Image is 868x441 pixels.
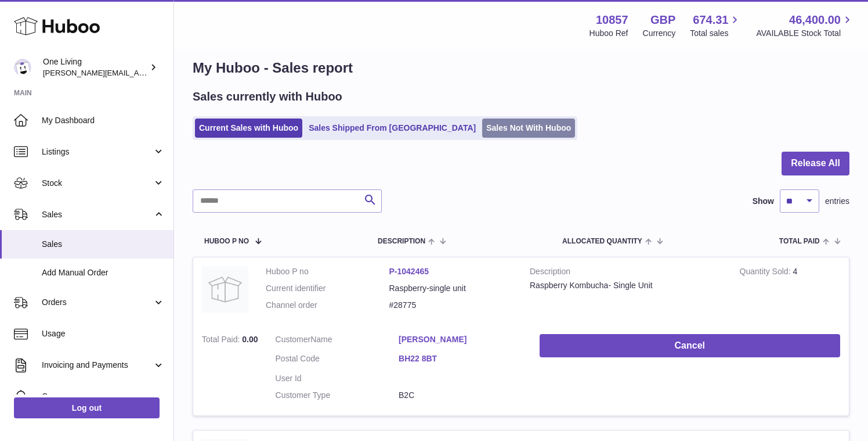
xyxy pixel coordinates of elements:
span: AVAILABLE Stock Total [756,28,854,39]
span: Huboo P no [204,238,249,245]
span: 674.31 [693,12,728,28]
span: Stock [42,178,153,189]
a: P-1042465 [389,267,429,276]
span: Total paid [779,238,820,245]
span: 46,400.00 [789,12,841,28]
dt: Postal Code [276,353,399,367]
span: Orders [42,297,153,308]
span: Sales [42,209,153,220]
a: Sales Not With Huboo [482,119,575,138]
h1: My Huboo - Sales report [193,59,849,77]
dd: Raspberry-single unit [389,283,513,294]
span: Cases [42,391,165,402]
div: Currency [643,28,676,39]
a: [PERSON_NAME] [399,334,522,345]
dd: B2C [399,390,522,401]
span: Invoicing and Payments [42,360,153,371]
td: 4 [731,257,849,325]
a: 46,400.00 AVAILABLE Stock Total [756,12,854,39]
a: BH22 8BT [399,353,522,364]
strong: Quantity Sold [740,267,793,279]
div: Huboo Ref [589,28,628,39]
h2: Sales currently with Huboo [193,89,342,105]
dt: Current identifier [266,283,389,294]
strong: Total Paid [202,335,242,347]
span: Total sales [690,28,742,39]
button: Release All [782,152,849,175]
strong: Description [530,266,722,280]
span: Description [378,238,425,245]
strong: GBP [650,12,675,28]
span: Listings [42,146,153,157]
dt: Customer Type [276,390,399,401]
dt: Name [276,334,399,348]
dt: User Id [276,373,399,384]
a: 674.31 Total sales [690,12,742,39]
span: entries [825,196,849,207]
a: Log out [14,397,160,418]
span: 0.00 [242,335,258,344]
span: Add Manual Order [42,267,165,278]
a: Current Sales with Huboo [195,119,302,138]
span: Usage [42,328,165,339]
dd: #28775 [389,300,513,311]
span: [PERSON_NAME][EMAIL_ADDRESS][DOMAIN_NAME] [43,68,233,77]
button: Cancel [540,334,840,358]
div: One Living [43,56,147,78]
dt: Huboo P no [266,266,389,277]
span: Sales [42,239,165,250]
img: no-photo.jpg [202,266,248,313]
strong: 10857 [596,12,628,28]
span: Customer [276,335,311,344]
span: ALLOCATED Quantity [562,238,642,245]
a: Sales Shipped From [GEOGRAPHIC_DATA] [305,119,480,138]
label: Show [753,196,774,207]
div: Raspberry Kombucha- Single Unit [530,280,722,291]
dt: Channel order [266,300,389,311]
span: My Dashboard [42,115,165,126]
img: Jessica@oneliving.com [14,59,31,76]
